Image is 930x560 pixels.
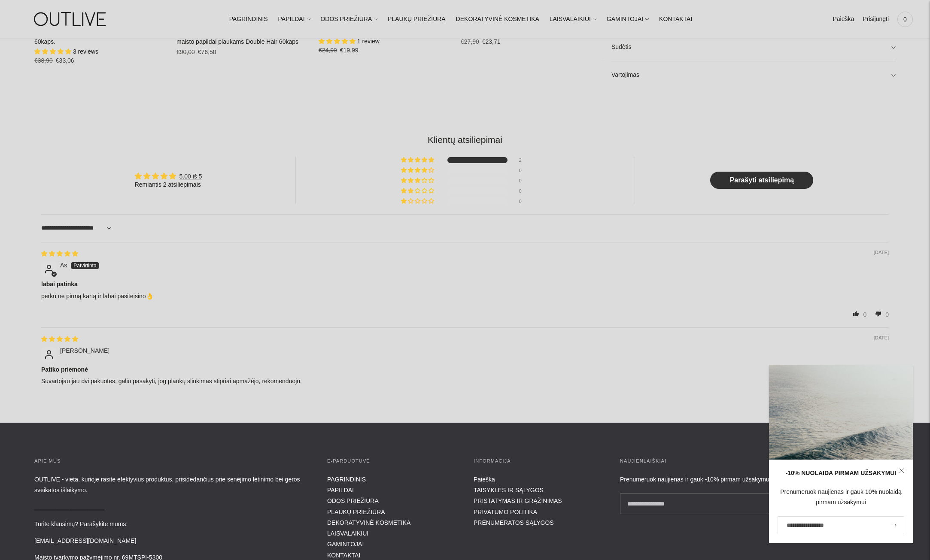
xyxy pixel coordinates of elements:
span: €33,06 [56,57,74,64]
span: €76,50 [198,48,216,55]
span: 0 [863,311,866,318]
a: DEKORATYVINĖ KOSMETIKA [456,10,539,29]
span: [DATE] [874,335,889,342]
a: GAMINTOJAI [607,10,649,29]
b: labai patinka [41,280,889,289]
a: Paieška [833,10,854,29]
a: PRIVATUMO POLITIKA [474,509,537,515]
span: [DATE] [874,249,889,256]
span: As [60,262,67,269]
a: PLAUKŲ PRIEŽIŪRA [327,509,385,515]
span: 5 star review [41,250,78,257]
a: Sudėtis [611,33,896,61]
p: _____________________ [34,502,310,512]
span: 0 [885,311,889,318]
span: 5.00 stars [34,48,73,55]
div: -10% NUOLAIDA PIRMAM UŽSAKYMUI [778,468,904,478]
span: [PERSON_NAME] [60,347,109,354]
div: Prenumeruok naujienas ir gauk 10% nuolaidą pirmam užsakymui [778,487,904,508]
div: 2 [519,157,529,163]
h3: INFORMACIJA [474,457,603,466]
a: NORDBO Double Hair plaukų augimui skatinti 60kaps. [34,28,157,45]
a: LAISVALAIKIUI [327,530,368,537]
h3: APIE MUS [34,457,310,466]
a: PLAUKŲ PRIEŽIŪRA [388,10,446,29]
a: PAGRINDINIS [327,476,366,483]
p: [EMAIL_ADDRESS][DOMAIN_NAME] [34,536,310,546]
span: down [872,307,885,320]
a: 5.00 iš 5 [179,173,202,180]
b: Patiko priemonė [41,366,889,374]
a: Vartojimas [611,61,896,89]
s: €27,90 [461,38,479,45]
a: ODOS PRIEŽIŪRA [320,10,377,29]
a: Paieška [474,476,495,483]
s: €90,00 [176,48,195,55]
a: PAGRINDINIS [229,10,268,29]
div: Remiantis 2 atsiliepimais [135,181,202,189]
a: ODOS PRIEŽIŪRA [327,497,379,504]
s: €24,99 [319,47,337,54]
h3: Naujienlaiškiai [620,457,896,466]
a: 0 [897,10,913,29]
a: PAPILDAI [327,487,354,493]
img: OUTLIVE [17,4,125,34]
div: Prenumeruok naujienas ir gauk -10% pirmam užsakymui [620,474,896,485]
span: 3 reviews [73,48,98,55]
a: Rinkinys plaukų augimo skatinimui: Serumas + maisto papildai plaukams Double Hair 60kaps [176,28,301,45]
div: Average rating is 5.00 stars [135,171,202,181]
h2: Klientų atsiliepimai [41,133,889,146]
p: OUTLIVE - vieta, kurioje rasite efektyvius produktus, prisidedančius prie senėjimo lėtinimo bei g... [34,474,310,496]
div: 100% (2) reviews with 5 star rating [401,157,435,163]
span: 5.00 stars [319,38,357,45]
p: Turite klausimų? Parašykite mums: [34,519,310,530]
a: KONTAKTAI [659,10,692,29]
span: up [849,307,863,320]
a: PAPILDAI [278,10,310,29]
a: Prisijungti [863,10,889,29]
p: perku ne pirmą kartą ir labai pasiteisino👌 [41,292,889,301]
span: €23,71 [482,38,501,45]
select: Sort dropdown [41,218,113,239]
a: DEKORATYVINĖ KOSMETIKA [327,519,410,526]
a: KONTAKTAI [327,552,360,559]
a: PRISTATYMAS IR GRĄŽINIMAS [474,497,562,504]
a: PRENUMERATOS SĄLYGOS [474,519,554,526]
a: GAMINTOJAI [327,541,364,548]
span: 1 review [357,38,380,45]
p: Suvartojau jau dvi pakuotes, galiu pasakyti, jog plaukų slinkimas stipriai apmažėjo, rekomenduoju. [41,377,889,386]
a: TAISYKLĖS IR SĄLYGOS [474,487,544,493]
span: €19,99 [340,47,359,54]
span: 5 star review [41,336,78,342]
a: Parašyti atsiliepimą [710,172,813,189]
a: LAISVALAIKIUI [550,10,596,29]
s: €38,90 [34,57,53,64]
h3: E-parduotuvė [327,457,456,466]
span: 0 [899,13,911,25]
